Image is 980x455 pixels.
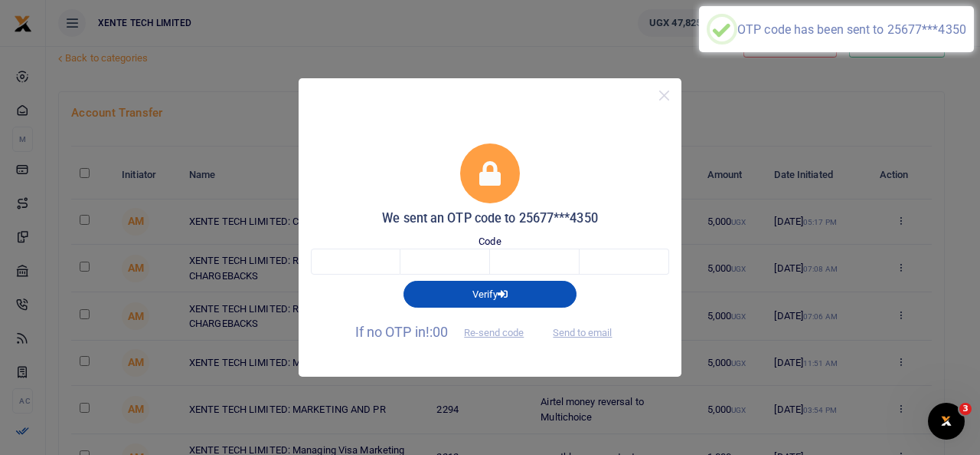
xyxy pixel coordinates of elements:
h5: We sent an OTP code to 25677***4350 [311,211,669,226]
button: Close [653,84,675,107]
span: If no OTP in [355,324,537,340]
span: 3 [959,403,972,415]
span: !:00 [426,324,448,340]
label: Code [479,234,501,249]
iframe: Intercom live chat [928,403,965,440]
button: Verify [403,281,577,307]
div: OTP code has been sent to 25677***4350 [737,22,966,37]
